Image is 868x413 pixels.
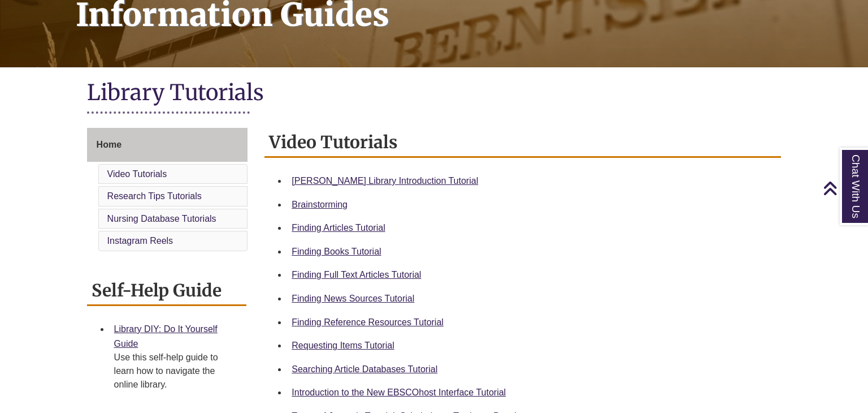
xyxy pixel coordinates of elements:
[87,128,248,253] div: Guide Page Menu
[107,214,216,223] a: Nursing Database Tutorials
[87,276,247,306] h2: Self-Help Guide
[292,364,437,374] a: Searching Article Databases Tutorial
[292,388,506,397] a: Introduction to the New EBSCOhost Interface Tutorial
[107,169,167,179] a: Video Tutorials
[114,351,238,392] div: Use this self-help guide to learn how to navigate the online library.
[87,79,782,109] h1: Library Tutorials
[292,223,385,233] a: Finding Articles Tutorial
[292,200,348,209] a: Brainstorming
[107,191,202,201] a: Research Tips Tutorials
[292,294,414,303] a: Finding News Sources Tutorial
[292,341,394,350] a: Requesting Items Tutorial
[292,176,478,186] a: [PERSON_NAME] Library Introduction Tutorial
[87,128,248,162] a: Home
[97,140,121,149] span: Home
[823,180,865,196] a: Back to Top
[292,270,421,279] a: Finding Full Text Articles Tutorial
[264,128,781,158] h2: Video Tutorials
[107,236,173,246] a: Instagram Reels
[114,324,218,349] a: Library DIY: Do It Yourself Guide
[292,247,381,256] a: Finding Books Tutorial
[292,317,444,327] a: Finding Reference Resources Tutorial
